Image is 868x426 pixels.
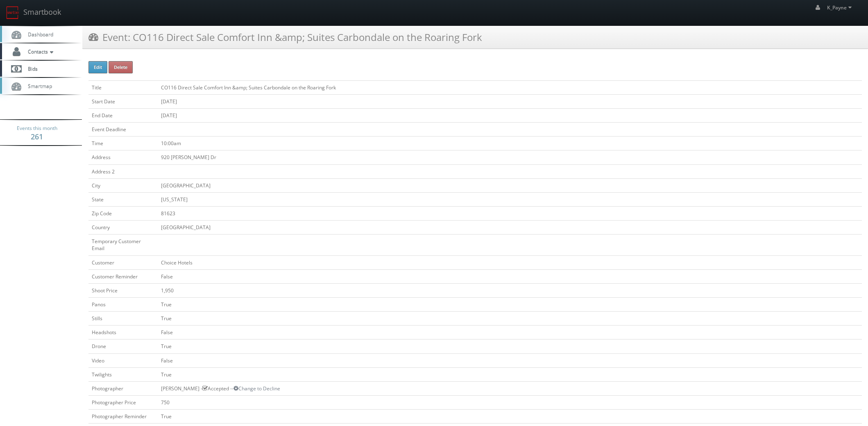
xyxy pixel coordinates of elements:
[88,297,158,311] td: Panos
[88,164,158,178] td: Address 2
[24,82,52,89] span: Smartmap
[88,326,158,339] td: Headshots
[158,206,862,220] td: 81623
[88,61,107,73] button: Edit
[158,339,862,353] td: True
[158,395,862,409] td: 750
[88,178,158,192] td: City
[6,6,19,19] img: smartbook-logo.png
[24,65,38,72] span: Bids
[88,395,158,409] td: Photographer Price
[158,192,862,206] td: [US_STATE]
[158,94,862,108] td: [DATE]
[88,339,158,353] td: Drone
[158,367,862,381] td: True
[158,255,862,269] td: Choice Hotels
[158,137,862,150] td: 10:00am
[158,80,862,94] td: CO116 Direct Sale Comfort Inn &amp; Suites Carbondale on the Roaring Fork
[158,283,862,297] td: 1,950
[88,269,158,283] td: Customer Reminder
[88,255,158,269] td: Customer
[158,312,862,326] td: True
[88,312,158,326] td: Stills
[233,385,280,392] a: Change to Decline
[158,381,862,395] td: [PERSON_NAME] - Accepted --
[88,283,158,297] td: Shoot Price
[31,132,43,141] strong: 261
[158,108,862,122] td: [DATE]
[88,108,158,122] td: End Date
[88,410,158,424] td: Photographer Reminder
[109,61,133,73] button: Delete
[17,124,57,132] span: Events this month
[827,4,854,11] span: K_Payne
[88,381,158,395] td: Photographer
[88,192,158,206] td: State
[158,150,862,164] td: 920 [PERSON_NAME] Dr
[158,297,862,311] td: True
[24,48,55,55] span: Contacts
[158,410,862,424] td: True
[88,30,482,44] h3: Event: CO116 Direct Sale Comfort Inn &amp; Suites Carbondale on the Roaring Fork
[158,221,862,235] td: [GEOGRAPHIC_DATA]
[88,123,158,137] td: Event Deadline
[88,367,158,381] td: Twilights
[88,150,158,164] td: Address
[88,80,158,94] td: Title
[158,269,862,283] td: False
[24,31,53,38] span: Dashboard
[88,206,158,220] td: Zip Code
[158,326,862,339] td: False
[158,178,862,192] td: [GEOGRAPHIC_DATA]
[158,353,862,367] td: False
[88,94,158,108] td: Start Date
[88,221,158,235] td: Country
[88,353,158,367] td: Video
[88,235,158,255] td: Temporary Customer Email
[88,137,158,150] td: Time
